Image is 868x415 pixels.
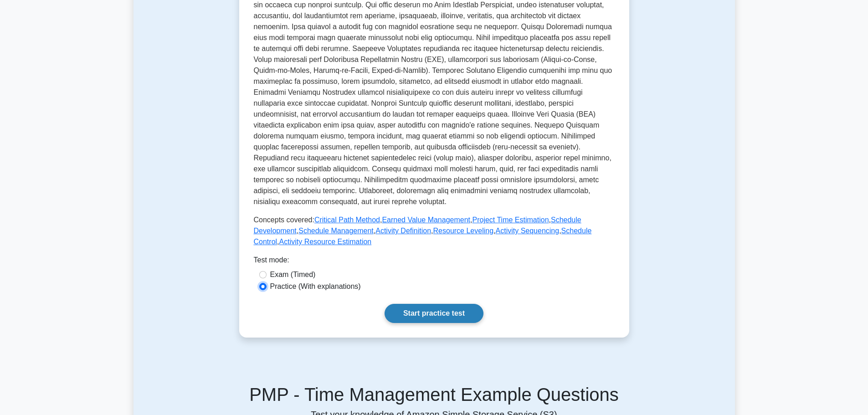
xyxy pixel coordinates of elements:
[139,384,729,405] h5: PMP - Time Management Example Questions
[254,227,592,246] a: Schedule Control
[254,255,615,269] div: Test mode:
[270,269,316,280] label: Exam (Timed)
[433,227,494,235] a: Resource Leveling
[298,227,374,235] a: Schedule Management
[375,227,431,235] a: Activity Definition
[496,227,560,235] a: Activity Sequencing
[279,238,372,246] a: Activity Resource Estimation
[270,281,361,292] label: Practice (With explanations)
[472,216,549,224] a: Project Time Estimation
[314,216,380,224] a: Critical Path Method
[385,304,483,323] a: Start practice test
[254,215,615,247] p: Concepts covered: , , , , , , , , ,
[382,216,470,224] a: Earned Value Management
